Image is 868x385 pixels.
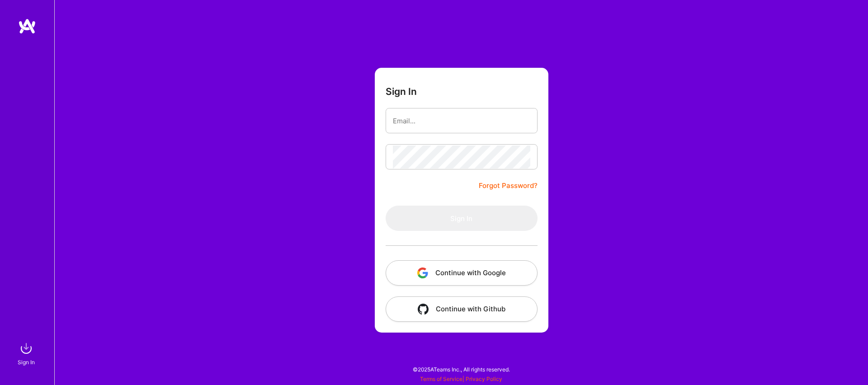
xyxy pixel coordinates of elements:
[386,296,538,322] button: Continue with Github
[466,376,502,382] a: Privacy Policy
[19,339,35,367] a: sign inSign In
[18,18,36,34] img: logo
[54,358,868,380] div: © 2025 ATeams Inc., All rights reserved.
[393,109,530,132] input: Email...
[420,376,462,382] a: Terms of Service
[386,86,417,97] h3: Sign In
[386,260,538,286] button: Continue with Google
[479,180,538,191] a: Forgot Password?
[420,376,502,382] span: |
[386,206,538,231] button: Sign In
[18,357,35,367] div: Sign In
[418,304,429,315] img: icon
[17,339,35,357] img: sign in
[417,268,428,278] img: icon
